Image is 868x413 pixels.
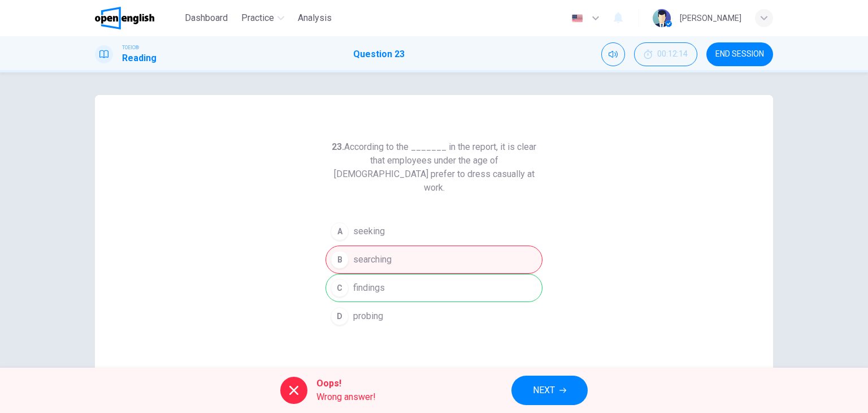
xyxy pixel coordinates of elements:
button: Practice [237,8,289,28]
span: Practice [241,11,274,25]
button: Dashboard [180,8,232,28]
span: Analysis [298,11,332,25]
button: NEXT [511,376,588,405]
strong: 23. [332,141,344,152]
span: 00:12:14 [657,50,688,59]
span: END SESSION [715,50,764,59]
button: Analysis [293,8,336,28]
span: NEXT [533,382,555,398]
img: en [570,14,584,23]
button: 00:12:14 [634,42,697,66]
div: [PERSON_NAME] [680,11,741,25]
img: OpenEnglish logo [95,7,154,29]
div: Hide [634,42,697,66]
h1: Question 23 [353,48,405,61]
h1: Reading [122,51,157,65]
span: Oops! [316,377,376,390]
span: TOEIC® [122,44,139,51]
a: OpenEnglish logo [95,7,180,29]
button: END SESSION [706,42,773,66]
span: Dashboard [185,11,228,25]
img: Profile picture [653,9,671,27]
div: Mute [601,42,625,66]
span: Wrong answer! [316,390,376,404]
h6: According to the _______ in the report, it is clear that employees under the age of [DEMOGRAPHIC_... [325,140,542,195]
